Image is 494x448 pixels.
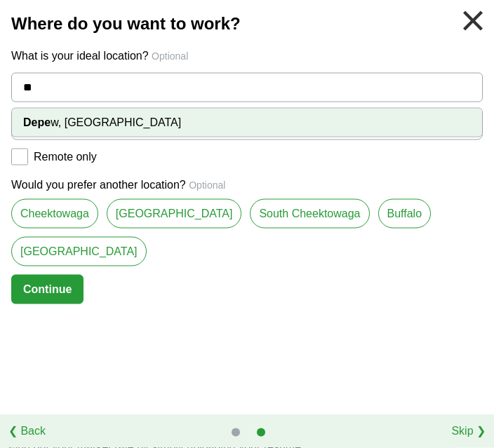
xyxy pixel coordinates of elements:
[11,48,483,65] p: What is your ideal location?
[107,199,242,229] a: [GEOGRAPHIC_DATA]
[152,50,188,62] span: Optional
[8,423,46,440] a: ❮ Back
[11,11,483,36] h2: Where do you want to work?
[11,199,98,229] a: Cheektowaga
[11,275,84,304] button: Continue
[12,109,482,137] li: w, [GEOGRAPHIC_DATA]
[34,149,97,165] label: Remote only
[23,116,51,128] strong: Depe
[189,179,225,191] span: Optional
[250,199,369,229] a: South Cheektowaga
[11,177,483,194] p: Would you prefer another location?
[11,237,147,266] a: [GEOGRAPHIC_DATA]
[378,199,432,229] a: Buffalo
[451,423,486,440] a: Skip ❯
